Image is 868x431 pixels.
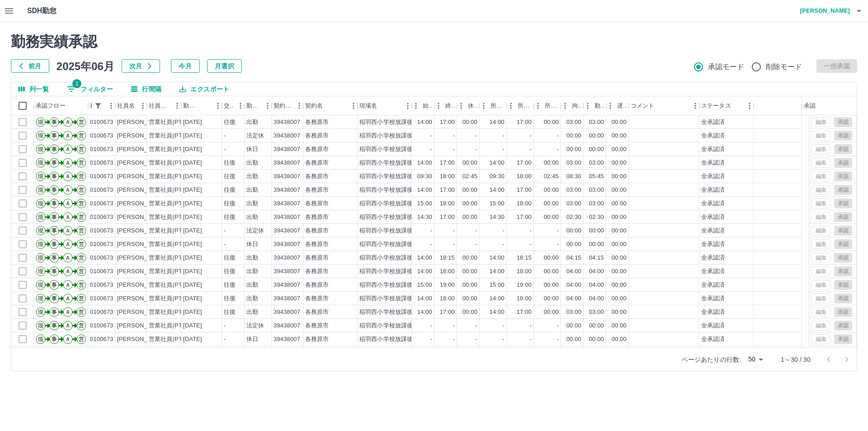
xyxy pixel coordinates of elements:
text: 事 [52,160,57,166]
div: 17:00 [440,213,455,222]
div: 39438007 [274,145,300,154]
div: - [530,132,532,140]
div: 全承認済 [701,213,725,222]
div: 全承認済 [701,227,725,235]
text: 事 [52,119,57,125]
div: 休日 [246,145,258,154]
div: 02:45 [462,172,477,181]
text: 営 [79,133,84,139]
text: 営 [79,187,84,193]
div: - [530,240,532,249]
div: 契約コード [274,96,292,115]
div: 00:00 [462,159,477,167]
div: 17:00 [440,159,455,167]
div: 05:45 [589,172,604,181]
button: 前月 [11,59,49,73]
div: 00:00 [612,145,627,154]
div: ステータス [699,96,754,115]
button: メニュー [261,99,274,113]
div: 往復 [224,159,236,167]
div: 終業 [434,96,457,115]
div: 14:30 [490,213,505,222]
div: コメント [631,96,655,115]
span: 削除モード [766,62,802,72]
div: 02:45 [544,172,559,181]
div: 社員名 [117,96,135,115]
div: 00:00 [544,213,559,222]
div: 休憩 [457,96,480,115]
div: 39438007 [274,199,300,208]
div: 出勤 [246,186,258,194]
text: 事 [52,133,57,139]
text: 現 [38,214,43,220]
div: 終業 [445,96,455,115]
div: 営業社員(PT契約) [149,159,196,167]
div: 0100673 [90,240,113,249]
div: 出勤 [246,199,258,208]
text: Ａ [65,241,71,247]
div: 各務原市 [305,240,329,249]
button: 列選択 [11,82,56,96]
div: 拘束 [572,96,582,115]
text: 営 [79,227,84,234]
div: 1件のフィルターを適用中 [92,99,104,112]
div: 稲羽西小学校放課後児童クラブ [359,145,443,154]
div: 18:00 [440,172,455,181]
div: 03:00 [566,118,581,127]
div: 営業社員(PT契約) [149,240,196,249]
div: 法定休 [246,227,264,235]
button: メニュー [347,99,360,113]
div: - [476,227,477,235]
div: [PERSON_NAME] [117,199,166,208]
div: 03:00 [589,186,604,194]
div: 営業社員(PT契約) [149,145,196,154]
div: [PERSON_NAME] [117,240,166,249]
div: 承認 [802,96,849,115]
div: [DATE] [183,186,202,194]
button: 月選択 [207,59,242,73]
text: 営 [79,214,84,220]
div: 承認フロー [36,96,66,115]
button: 今月 [171,59,200,73]
div: 承認フロー [34,96,88,115]
div: 00:00 [462,118,477,127]
div: - [503,227,505,235]
div: 各務原市 [305,159,329,167]
div: 所定終業 [518,96,532,115]
div: 39438007 [274,240,300,249]
button: メニュー [104,99,118,113]
span: 1 [72,79,81,88]
div: - [430,240,432,249]
div: 営業社員(PT契約) [149,213,196,222]
div: 03:00 [566,159,581,167]
div: [PERSON_NAME] [117,172,166,181]
div: 拘束 [561,96,584,115]
div: - [503,132,505,140]
div: - [557,145,559,154]
div: 0100673 [90,118,113,127]
div: コメント [629,96,699,115]
div: 出勤 [246,159,258,167]
div: 0100673 [90,145,113,154]
div: - [476,240,477,249]
div: 39438007 [274,186,300,194]
div: 勤務日 [183,96,198,115]
div: 03:00 [589,159,604,167]
div: 勤務区分 [245,96,272,115]
div: [DATE] [183,213,202,222]
text: 事 [52,200,57,207]
div: 法定休 [246,132,264,140]
div: 全承認済 [701,240,725,249]
div: 稲羽西小学校放課後児童クラブ [359,213,443,222]
button: ソート [198,99,211,112]
text: 営 [79,173,84,180]
div: - [476,145,477,154]
text: Ａ [65,173,71,180]
div: [PERSON_NAME] [117,145,166,154]
div: 契約名 [303,96,358,115]
div: 00:00 [566,145,581,154]
div: 17:00 [440,118,455,127]
div: 営業社員(PT契約) [149,172,196,181]
div: 00:00 [612,213,627,222]
div: 14:00 [490,186,505,194]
